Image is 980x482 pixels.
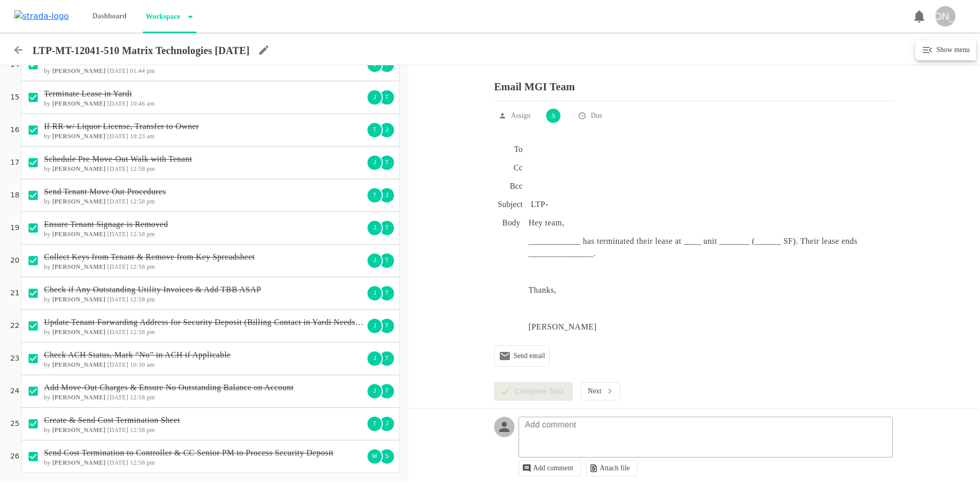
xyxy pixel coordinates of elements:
[366,155,383,171] div: J
[10,222,19,234] p: 19
[379,350,395,367] div: T
[379,187,395,204] div: J
[366,350,383,367] div: J
[44,382,364,394] p: Add Move-Out Charges & Ensure No Outstanding Balance on Account
[44,251,364,263] p: Collect Keys from Tenant & Remove from Key Spreadsheet
[366,285,383,301] div: J
[10,320,19,332] p: 22
[588,387,602,395] p: Next
[44,447,364,459] p: Send Cost Termination to Controller & CC Senior PM to Process Security Deposit
[10,386,19,397] p: 24
[14,10,69,22] img: strada-logo
[44,328,364,336] h6: by [DATE] 12:58 pm
[33,44,250,57] p: LTP-MT-12041-510 Matrix Technologies [DATE]
[44,349,364,361] p: Check ACH Status, Mark “No” in ACH if Applicable
[513,352,545,360] p: Send email
[52,231,106,238] b: [PERSON_NAME]
[366,252,383,269] div: J
[52,361,106,368] b: [PERSON_NAME]
[494,180,523,192] h6: Bcc
[379,285,395,301] div: T
[366,318,383,334] div: J
[52,100,106,107] b: [PERSON_NAME]
[44,100,364,107] h6: by [DATE] 10:46 am
[935,6,955,27] div: [PERSON_NAME]
[379,220,395,236] div: T
[44,218,364,231] p: Ensure Tenant Signage is Removed
[52,133,106,140] b: [PERSON_NAME]
[591,111,602,121] p: Due
[44,120,364,133] p: If RR w/ Liquor License, Transfer to Owner
[44,426,364,434] h6: by [DATE] 12:58 pm
[934,44,970,56] h6: Show menu
[366,122,383,138] div: T
[379,122,395,138] div: J
[366,220,383,236] div: J
[52,263,106,270] b: [PERSON_NAME]
[379,155,395,171] div: T
[52,328,106,336] b: [PERSON_NAME]
[531,198,548,211] div: LTP-
[600,464,630,472] p: Attach file
[44,263,364,270] h6: by [DATE] 12:58 pm
[511,111,530,121] p: Assign
[44,459,364,466] h6: by [DATE] 12:58 pm
[528,217,894,229] p: Hey team,
[52,459,106,466] b: [PERSON_NAME]
[931,2,960,31] button: [PERSON_NAME]
[528,321,894,333] p: [PERSON_NAME]
[52,198,106,205] b: [PERSON_NAME]
[44,361,364,368] h6: by [DATE] 10:30 am
[52,394,106,401] b: [PERSON_NAME]
[44,165,364,172] h6: by [DATE] 12:58 pm
[44,133,364,140] h6: by [DATE] 10:23 am
[52,426,106,434] b: [PERSON_NAME]
[52,165,106,172] b: [PERSON_NAME]
[379,89,395,106] div: T
[528,284,894,296] p: Thanks,
[366,187,383,204] div: T
[10,255,19,266] p: 20
[52,67,106,74] b: [PERSON_NAME]
[10,124,19,136] p: 16
[10,157,19,168] p: 17
[10,288,19,299] p: 21
[494,198,523,211] h6: Subject
[533,464,574,472] p: Add comment
[528,235,894,260] p: ____________ has terminated their lease at ____ unit _______ (______ SF). Their lease ends ______...
[379,252,395,269] div: T
[143,7,181,27] p: Workspace
[379,383,395,399] div: T
[366,89,383,106] div: J
[44,316,364,328] p: Update Tenant Forwarding Address for Security Deposit (Billing Contact in Yardi Needs to Have Add...
[44,153,364,165] p: Schedule Pre Move-Out Walk with Tenant
[44,394,364,401] h6: by [DATE] 12:58 pm
[10,190,19,201] p: 18
[44,231,364,238] h6: by [DATE] 12:58 pm
[494,217,520,229] h6: Body
[520,419,581,431] p: Add comment
[379,416,395,432] div: J
[10,92,19,103] p: 15
[44,296,364,303] h6: by [DATE] 12:58 pm
[10,451,19,462] p: 26
[52,296,106,303] b: [PERSON_NAME]
[366,448,383,465] div: M
[44,284,364,296] p: Check if Any Outstanding Utility Invoices & Add TBB ASAP
[10,418,19,429] p: 25
[10,353,19,364] p: 23
[494,73,894,93] p: Email MGI Team
[89,6,130,27] p: Dashboard
[366,416,383,432] div: T
[494,162,523,174] h6: Cc
[366,383,383,399] div: J
[44,186,364,198] p: Send Tenant Move Out Procedures
[44,414,364,426] p: Create & Send Cost Termination Sheet
[44,198,364,205] h6: by [DATE] 12:58 pm
[44,67,364,74] h6: by [DATE] 01:44 pm
[545,108,561,124] div: S
[494,143,523,156] h6: To
[379,318,395,334] div: T
[379,448,395,465] div: S
[44,88,364,100] p: Terminate Lease in Yardi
